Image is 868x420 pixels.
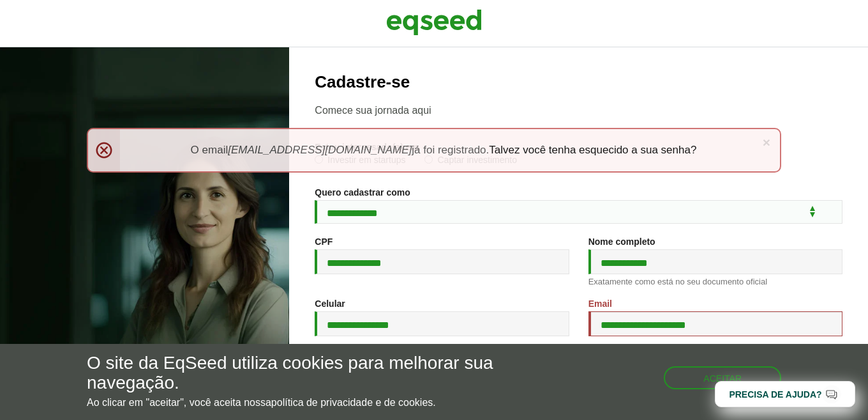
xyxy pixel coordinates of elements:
[87,128,781,173] div: O email já foi registrado.
[228,144,412,156] em: [EMAIL_ADDRESS][DOMAIN_NAME]
[271,398,433,408] a: política de privacidade e de cookies
[588,237,655,246] label: Nome completo
[315,237,333,246] label: CPF
[315,73,842,91] h2: Cadastre-se
[87,396,504,408] p: Ao clicar em "aceitar", você aceita nossa .
[315,188,410,197] label: Quero cadastrar como
[315,299,345,308] label: Celular
[489,144,696,155] a: Talvez você tenha esquecido a sua senha?
[315,104,842,116] p: Comece sua jornada aqui
[664,366,781,389] button: Aceitar
[87,354,504,393] h5: O site da EqSeed utiliza cookies para melhorar sua navegação.
[588,277,842,286] div: Exatamente como está no seu documento oficial
[386,6,482,38] img: EqSeed Logo
[763,136,770,149] a: ×
[588,299,612,308] label: Email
